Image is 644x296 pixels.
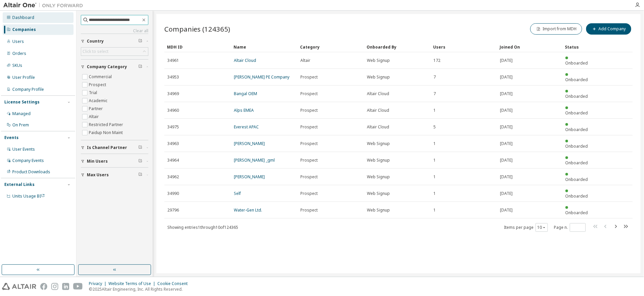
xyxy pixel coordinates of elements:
span: Prospect [300,174,318,180]
span: Prospect [300,158,318,163]
div: Companies [12,27,36,32]
span: 1 [433,158,436,163]
a: Altair Cloud [234,58,256,63]
span: 1 [433,108,436,113]
div: Click to select [82,49,108,54]
button: Import from MDH [530,23,582,35]
a: Clear all [81,28,148,34]
span: Altair Cloud [367,124,389,130]
label: Paidup Non Maint [89,129,124,137]
span: 34964 [167,158,179,163]
div: License Settings [4,99,40,105]
span: Country [87,39,104,44]
span: Showing entries 1 through 10 of 124365 [167,224,238,230]
span: Clear filter [138,145,142,150]
label: Altair [89,113,100,121]
span: [DATE] [500,208,513,213]
span: Onboarded [565,160,588,166]
div: Company Events [12,158,44,163]
span: [DATE] [500,108,513,113]
span: [DATE] [500,58,513,63]
span: Web Signup [367,174,390,180]
span: Onboarded [565,77,588,82]
a: Alps EMEA [234,107,254,113]
span: 34953 [167,74,179,80]
span: 172 [433,58,440,63]
span: Web Signup [367,158,390,163]
span: Clear filter [138,159,142,164]
label: Prospect [89,81,107,89]
div: Onboarded By [367,42,428,52]
button: Min Users [81,154,148,169]
span: Altair [300,58,310,63]
span: 1 [433,174,436,180]
span: 7 [433,74,436,80]
label: Partner [89,105,104,113]
p: © 2025 Altair Engineering, Inc. All Rights Reserved. [89,286,192,292]
button: Company Category [81,60,148,74]
span: Clear filter [138,64,142,70]
span: [DATE] [500,74,513,80]
span: Onboarded [565,177,588,182]
span: Onboarded [565,143,588,149]
span: Prospect [300,91,318,96]
a: Water-Gen Ltd. [234,207,262,213]
img: Altair One [3,2,86,9]
div: Status [565,42,593,52]
div: Name [234,42,295,52]
label: Commercial [89,73,113,81]
img: altair_logo.svg [2,283,36,290]
img: linkedin.svg [62,283,69,290]
span: 34990 [167,191,179,196]
label: Trial [89,89,98,97]
span: Prospect [300,208,318,213]
span: Onboarded [565,127,588,132]
span: [DATE] [500,174,513,180]
span: [DATE] [500,124,513,130]
span: [DATE] [500,191,513,196]
span: 1 [433,208,436,213]
img: facebook.svg [40,283,47,290]
span: 34962 [167,174,179,180]
span: Onboarded [565,110,588,116]
div: Managed [12,111,31,116]
span: Items per page [504,223,548,232]
span: [DATE] [500,91,513,96]
span: Max Users [87,172,109,178]
div: Orders [12,51,26,56]
button: Is Channel Partner [81,140,148,155]
div: MDH ID [167,42,228,52]
span: 5 [433,124,436,130]
span: Page n. [554,223,586,232]
span: Prospect [300,191,318,196]
span: 34969 [167,91,179,96]
div: User Profile [12,75,35,80]
img: instagram.svg [51,283,58,290]
span: Company Category [87,64,127,70]
a: [PERSON_NAME] _gml [234,157,275,163]
span: Web Signup [367,58,390,63]
span: Web Signup [367,141,390,146]
span: 1 [433,141,436,146]
span: 29796 [167,208,179,213]
div: Category [300,42,361,52]
span: Web Signup [367,191,390,196]
span: Prospect [300,141,318,146]
button: Max Users [81,168,148,182]
span: Prospect [300,74,318,80]
a: Self [234,191,241,196]
span: Clear filter [138,39,142,44]
span: Altair Cloud [367,91,389,96]
button: 10 [537,225,546,230]
a: [PERSON_NAME] PE Company [234,74,289,80]
img: youtube.svg [73,283,83,290]
span: 34960 [167,108,179,113]
span: Web Signup [367,74,390,80]
div: SKUs [12,63,22,68]
span: 1 [433,191,436,196]
div: Product Downloads [12,169,50,175]
span: Onboarded [565,93,588,99]
span: Web Signup [367,208,390,213]
div: Click to select [81,48,148,56]
div: Company Profile [12,87,44,92]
